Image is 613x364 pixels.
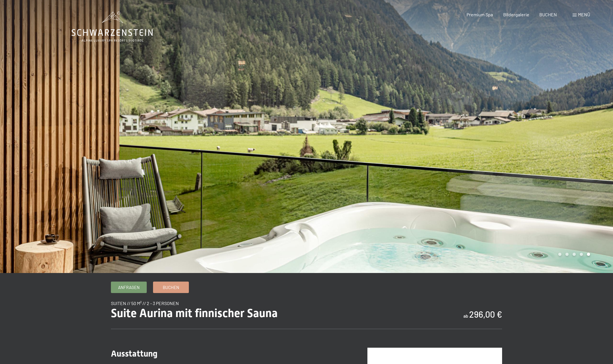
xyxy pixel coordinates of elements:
span: Suite Aurina mit finnischer Sauna [111,306,278,320]
span: Anfragen [118,284,140,290]
a: Anfragen [111,282,146,293]
a: BUCHEN [539,12,557,17]
b: 296,00 € [469,309,502,319]
a: Premium Spa [467,12,493,17]
span: Menü [578,12,590,17]
span: Ausstattung [111,349,157,359]
a: Bildergalerie [503,12,529,17]
a: Buchen [153,282,189,293]
span: Buchen [163,284,179,290]
span: Einwilligung Marketing* [252,196,299,201]
span: ab [463,313,468,318]
span: Suiten // 50 m² // 2 - 3 Personen [111,300,179,306]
